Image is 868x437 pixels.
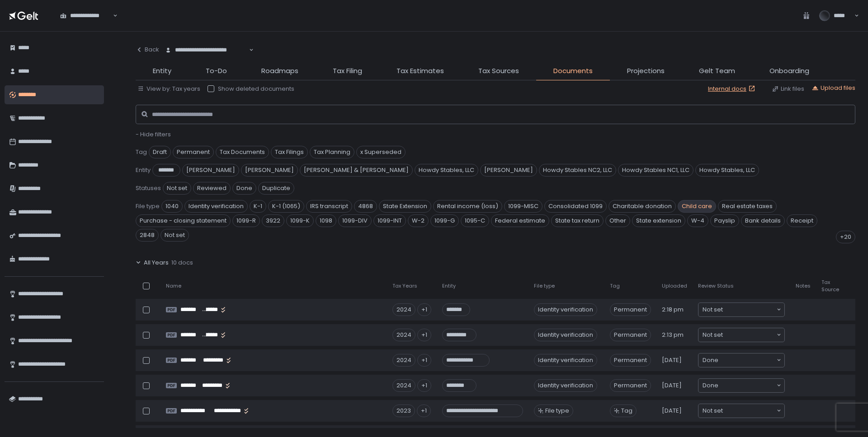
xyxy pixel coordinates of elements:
[415,164,478,177] span: Howdy Stables, LLC
[534,379,597,392] div: Identity verification
[258,182,294,195] span: Duplicate
[54,6,118,25] div: Search for option
[610,329,651,341] span: Permanent
[354,200,377,213] span: 4868
[703,381,718,390] span: Done
[232,214,260,227] span: 1099-R
[480,164,537,177] span: [PERSON_NAME]
[703,305,723,314] span: Not set
[160,229,189,242] span: Not set
[171,259,193,267] span: 10 docs
[136,202,160,210] span: File type
[718,200,777,213] span: Real estate taxes
[723,330,776,339] input: Search for option
[723,305,776,314] input: Search for option
[678,200,716,213] span: Child care
[392,303,415,316] div: 2024
[286,214,314,227] span: 1099-K
[478,66,519,76] span: Tax Sources
[632,214,685,227] span: State extension
[609,200,676,213] span: Charitable donation
[618,164,693,177] span: Howdy Stables NC1, LLC
[491,214,549,227] span: Federal estimate
[545,407,569,415] span: File type
[136,148,147,156] span: Tag
[392,379,415,392] div: 2024
[161,200,183,213] span: 1040
[699,66,735,76] span: Gelt Team
[551,214,604,227] span: State tax return
[136,130,171,139] button: - Hide filters
[610,303,651,316] span: Permanent
[163,182,191,195] span: Not set
[417,303,431,316] div: +1
[153,66,171,76] span: Entity
[610,379,651,392] span: Permanent
[408,214,429,227] span: W-2
[796,283,811,289] span: Notes
[417,354,431,367] div: +1
[772,85,804,93] button: Link files
[193,182,231,195] span: Reviewed
[534,329,597,341] div: Identity verification
[553,66,593,76] span: Documents
[373,214,406,227] span: 1099-INT
[610,283,620,289] span: Tag
[159,41,254,60] div: Search for option
[417,329,431,341] div: +1
[149,146,171,158] span: Draft
[392,283,417,289] span: Tax Years
[662,331,684,339] span: 2:13 pm
[392,354,415,367] div: 2024
[173,146,214,158] span: Permanent
[206,66,227,76] span: To-Do
[698,404,784,418] div: Search for option
[698,379,784,392] div: Search for option
[136,214,231,227] span: Purchase - closing statement
[338,214,372,227] span: 1099-DIV
[300,164,413,177] span: [PERSON_NAME] & [PERSON_NAME]
[662,356,682,364] span: [DATE]
[703,356,718,365] span: Done
[461,214,489,227] span: 1095-C
[417,404,431,417] div: +1
[241,164,298,177] span: [PERSON_NAME]
[821,279,839,293] span: Tax Source
[136,184,161,192] span: Statuses
[430,214,459,227] span: 1099-G
[136,130,171,139] span: - Hide filters
[534,303,597,316] div: Identity verification
[166,283,181,289] span: Name
[698,353,784,367] div: Search for option
[662,306,684,314] span: 2:18 pm
[136,41,159,59] button: Back
[379,200,431,213] span: State Extension
[356,146,406,158] span: x Superseded
[268,200,304,213] span: K-1 (1065)
[504,200,542,213] span: 1099-MISC
[306,200,352,213] span: IRS transcript
[534,354,597,367] div: Identity verification
[627,66,665,76] span: Projections
[698,328,784,342] div: Search for option
[769,66,809,76] span: Onboarding
[621,407,632,415] span: Tag
[261,66,298,76] span: Roadmaps
[662,407,682,415] span: [DATE]
[136,166,151,174] span: Entity
[396,66,444,76] span: Tax Estimates
[708,85,757,93] a: Internal docs
[248,46,248,55] input: Search for option
[184,200,248,213] span: Identity verification
[539,164,616,177] span: Howdy Stables NC2, LLC
[232,182,256,195] span: Done
[250,200,266,213] span: K-1
[544,200,607,213] span: Consolidated 1099
[392,404,415,417] div: 2023
[182,164,239,177] span: [PERSON_NAME]
[698,303,784,316] div: Search for option
[433,200,502,213] span: Rental income (loss)
[723,406,776,415] input: Search for option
